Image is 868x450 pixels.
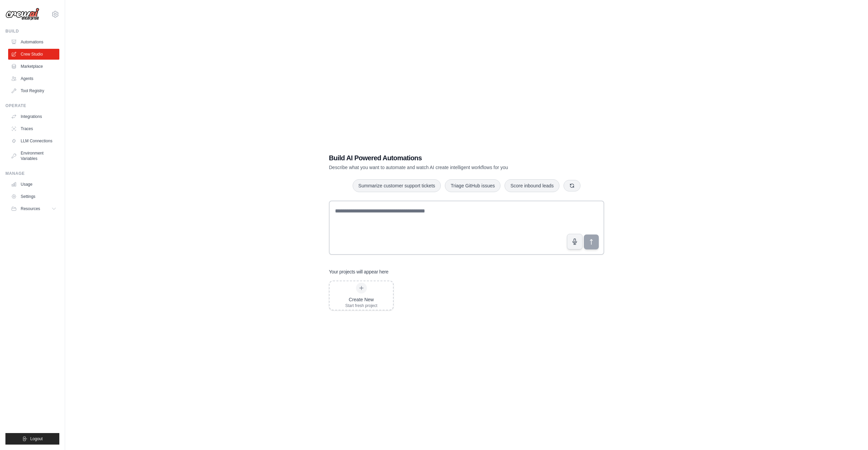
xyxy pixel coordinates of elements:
[345,303,377,308] div: Start fresh project
[8,136,59,146] a: LLM Connections
[5,433,59,445] button: Logout
[505,179,559,192] button: Score inbound leads
[5,171,59,176] div: Manage
[353,179,441,192] button: Summarize customer support tickets
[8,203,59,214] button: Resources
[8,123,59,134] a: Traces
[5,8,39,21] img: Logo
[329,164,557,171] p: Describe what you want to automate and watch AI create intelligent workflows for you
[8,85,59,96] a: Tool Registry
[5,28,59,34] div: Build
[8,179,59,190] a: Usage
[8,111,59,122] a: Integrations
[30,436,43,442] span: Logout
[329,268,389,275] h3: Your projects will appear here
[8,49,59,60] a: Crew Studio
[21,206,40,211] span: Resources
[8,191,59,202] a: Settings
[567,234,583,249] button: Click to speak your automation idea
[8,73,59,84] a: Agents
[5,103,59,108] div: Operate
[564,180,580,191] button: Get new suggestions
[8,61,59,72] a: Marketplace
[8,148,59,164] a: Environment Variables
[345,296,377,303] div: Create New
[445,179,500,192] button: Triage GitHub issues
[8,37,59,47] a: Automations
[329,153,557,163] h1: Build AI Powered Automations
